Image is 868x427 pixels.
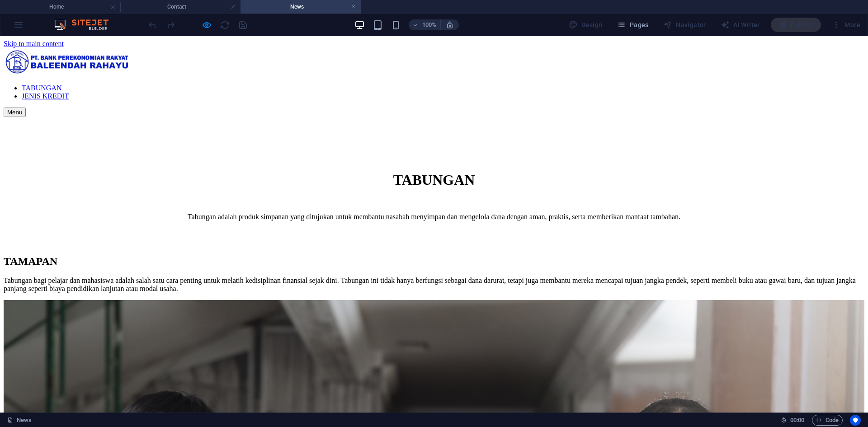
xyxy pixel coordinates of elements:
button: Usercentrics [850,415,861,426]
i: On resize automatically adjust zoom level to fit chosen device. [446,21,454,29]
span: Code [816,415,839,426]
div: Design (Ctrl+Alt+Y) [565,18,606,32]
a: Click to cancel selection. Double-click to open Pages [7,415,32,426]
h6: Session time [781,415,805,426]
img: Editor Logo [52,19,120,30]
span: Pages [617,20,648,29]
h4: Contact [120,2,241,12]
button: Code [812,415,843,426]
span: : [797,417,798,423]
h4: News [241,2,361,12]
h6: 100% [422,19,437,30]
button: 100% [409,19,441,30]
button: Pages [613,18,652,32]
a: Skip to main content [4,4,64,11]
button: Click here to leave preview mode and continue editing [201,19,212,30]
span: 00 00 [790,415,804,426]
